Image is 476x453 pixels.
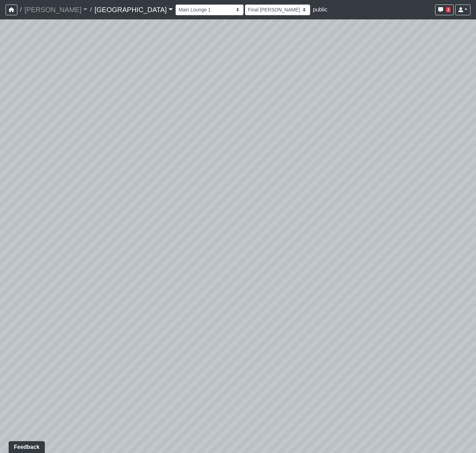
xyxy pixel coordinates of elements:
a: [GEOGRAPHIC_DATA] [94,3,172,17]
button: 2 [435,5,454,15]
iframe: Ybug feedback widget [5,439,46,453]
span: / [17,3,24,17]
a: [PERSON_NAME] [24,3,87,17]
span: / [87,3,94,17]
span: public [313,7,328,12]
span: 2 [446,7,451,12]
